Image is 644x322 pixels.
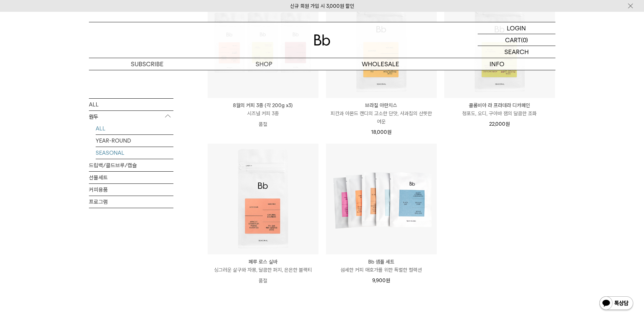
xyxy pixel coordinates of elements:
p: 피칸과 아몬드 캔디의 고소한 단맛, 사과칩의 산뜻한 여운 [326,109,437,126]
p: 8월의 커피 3종 (각 200g x3) [208,101,318,109]
a: 페루 로스 실바 싱그러운 살구와 자몽, 달콤한 퍼지, 은은한 블랙티 [208,258,318,274]
p: LOGIN [507,22,526,34]
span: 18,000 [371,129,391,135]
span: 원 [386,277,390,283]
img: 카카오톡 채널 1:1 채팅 버튼 [599,296,634,312]
p: 원두 [89,110,173,123]
p: Bb 샘플 세트 [326,258,437,266]
p: WHOLESALE [322,58,439,70]
p: 싱그러운 살구와 자몽, 달콤한 퍼지, 은은한 블랙티 [208,266,318,274]
span: 22,000 [489,121,510,127]
a: SUBSCRIBE [89,58,206,70]
a: SEASONAL [96,147,173,158]
a: 드립백/콜드브루/캡슐 [89,159,173,171]
a: 신규 회원 가입 시 3,000원 할인 [290,3,354,9]
p: 시즈널 커피 3종 [208,109,318,118]
p: CART [505,34,521,46]
p: 품절 [208,274,318,288]
p: (0) [521,34,528,46]
a: ALL [89,98,173,110]
a: LOGIN [478,22,555,34]
a: Bb 샘플 세트 섬세한 커피 애호가를 위한 특별한 컬렉션 [326,258,437,274]
p: INFO [439,58,555,70]
p: 섬세한 커피 애호가를 위한 특별한 컬렉션 [326,266,437,274]
a: SHOP [206,58,322,70]
p: 페루 로스 실바 [208,258,318,266]
span: 원 [505,121,510,127]
img: Bb 샘플 세트 [326,144,437,254]
a: 커피용품 [89,183,173,195]
a: ALL [96,122,173,134]
span: 원 [387,129,391,135]
img: 로고 [314,34,330,46]
img: 페루 로스 실바 [208,144,318,254]
a: YEAR-ROUND [96,134,173,146]
a: 브라질 아란치스 피칸과 아몬드 캔디의 고소한 단맛, 사과칩의 산뜻한 여운 [326,101,437,126]
span: 9,900 [372,277,390,283]
a: 프로그램 [89,196,173,207]
p: 브라질 아란치스 [326,101,437,109]
p: 품절 [208,118,318,131]
a: CART (0) [478,34,555,46]
p: SEARCH [504,46,529,58]
a: 8월의 커피 3종 (각 200g x3) 시즈널 커피 3종 [208,101,318,118]
p: 청포도, 오디, 구아바 잼의 달콤한 조화 [444,109,555,118]
a: 콜롬비아 라 프라데라 디카페인 청포도, 오디, 구아바 잼의 달콤한 조화 [444,101,555,118]
a: 선물세트 [89,171,173,183]
p: 콜롬비아 라 프라데라 디카페인 [444,101,555,109]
